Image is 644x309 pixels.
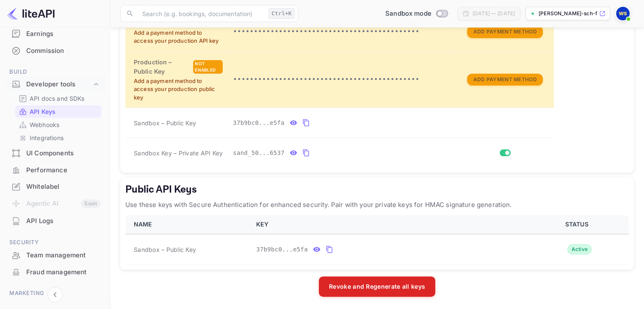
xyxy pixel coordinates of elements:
p: Integrations [30,133,64,142]
a: API docs and SDKs [19,94,98,103]
span: sand_50...6537 [233,149,285,157]
p: Use these keys with Secure Authentication for enhanced security. Pair with your private keys for ... [125,200,629,210]
a: Team management [5,247,105,263]
div: Team management [26,251,100,260]
div: API Logs [5,213,105,229]
th: STATUS [528,215,629,234]
span: Sandbox Key – Private API Key [134,149,223,157]
span: 37b9bc0...e5fa [233,119,285,127]
a: Add Payment Method [467,75,542,83]
div: Ctrl+K [268,8,295,19]
div: Whitelabel [26,182,100,192]
div: Fraud management [5,264,105,281]
a: Performance [5,162,105,178]
p: API docs and SDKs [30,94,85,103]
div: API docs and SDKs [15,92,101,105]
p: Add a payment method to access your production public key [134,77,223,102]
div: Fraud management [26,268,100,277]
th: NAME [125,215,251,234]
div: API Logs [26,216,100,226]
div: Earnings [5,26,105,42]
a: Commission [5,43,105,58]
div: [DATE] — [DATE] [473,10,515,17]
div: Developer tools [5,77,105,92]
span: Marketing [5,289,105,298]
a: Add Payment Method [467,28,542,35]
span: Sandbox – Public Key [134,245,196,254]
p: [PERSON_NAME]-sch-fer-n6amz.n... [539,10,597,17]
button: Revoke and Regenerate all keys [319,276,435,297]
a: Fraud management [5,264,105,280]
div: UI Components [5,145,105,162]
th: KEY [251,215,528,234]
span: Build [5,67,105,77]
a: UI Components [5,145,105,161]
h5: Public API Keys [125,183,629,196]
p: API Keys [30,107,55,116]
p: ••••••••••••••••••••••••••••••••••••••••••••• [233,27,449,37]
div: Commission [26,46,100,56]
div: Developer tools [26,80,92,89]
div: API Keys [15,105,101,118]
img: Walden Schäfer [616,7,630,20]
div: Active [567,244,591,254]
button: Add Payment Method [467,74,542,86]
div: Switch to Production mode [382,9,451,19]
div: Earnings [26,29,100,39]
p: Webhooks [30,120,59,129]
div: Commission [5,43,105,59]
a: Integrations [19,133,98,142]
span: 37b9bc0...e5fa [256,245,308,254]
input: Search (e.g. bookings, documentation) [137,5,265,22]
div: Whitelabel [5,179,105,195]
a: Earnings [5,26,105,41]
button: Add Payment Method [467,26,542,38]
span: Sandbox – Public Key [134,119,196,127]
a: API Logs [5,213,105,229]
div: Webhooks [15,119,101,131]
span: Security [5,238,105,247]
a: Whitelabel [5,179,105,194]
a: Webhooks [19,120,98,129]
img: LiteAPI logo [7,7,55,20]
div: Performance [5,162,105,179]
div: Not enabled [193,60,223,74]
div: Team management [5,247,105,264]
button: Collapse navigation [47,287,63,302]
div: Performance [26,166,100,175]
span: Sandbox mode [385,9,431,19]
p: Add a payment method to access your production API key [134,29,223,45]
table: public api keys table [125,215,629,265]
div: Integrations [15,132,101,144]
p: ••••••••••••••••••••••••••••••••••••••••••••• [233,74,449,85]
h6: Production – Public Key [134,58,191,76]
a: API Keys [19,107,98,116]
div: UI Components [26,149,100,158]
